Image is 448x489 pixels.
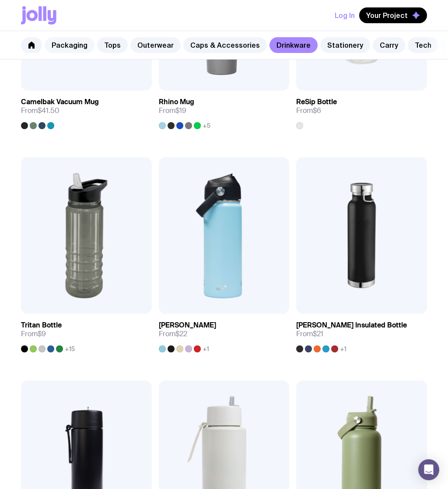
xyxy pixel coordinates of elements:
a: [PERSON_NAME]From$22+1 [159,314,290,352]
span: $9 [38,329,46,338]
button: Your Project [359,7,427,23]
h3: [PERSON_NAME] [159,321,216,330]
span: Your Project [366,11,408,20]
a: ReSip BottleFrom$6 [296,91,427,129]
span: From [21,330,46,338]
a: Rhino MugFrom$19+5 [159,91,290,129]
span: From [159,330,187,338]
div: Open Intercom Messenger [418,459,439,480]
span: $22 [175,329,187,338]
a: Packaging [45,37,94,53]
span: $21 [313,329,323,338]
span: +1 [203,345,209,352]
h3: Rhino Mug [159,98,194,106]
a: Camelbak Vacuum MugFrom$41.50 [21,91,152,129]
span: From [296,330,323,338]
a: Carry [373,37,405,53]
h3: Camelbak Vacuum Mug [21,98,99,106]
h3: ReSip Bottle [296,98,337,106]
span: +15 [65,345,75,352]
span: $6 [313,106,321,115]
span: From [21,106,59,115]
a: Tops [97,37,128,53]
a: Tech [408,37,438,53]
span: +5 [203,122,210,129]
span: +1 [340,345,346,352]
button: Log In [335,7,355,23]
a: Stationery [320,37,370,53]
span: $41.50 [38,106,59,115]
span: From [296,106,321,115]
a: Outerwear [130,37,181,53]
span: From [159,106,186,115]
a: Drinkware [269,37,318,53]
a: Caps & Accessories [183,37,267,53]
a: Tritan BottleFrom$9+15 [21,314,152,352]
span: $19 [175,106,186,115]
h3: [PERSON_NAME] Insulated Bottle [296,321,407,330]
h3: Tritan Bottle [21,321,62,330]
a: [PERSON_NAME] Insulated BottleFrom$21+1 [296,314,427,352]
